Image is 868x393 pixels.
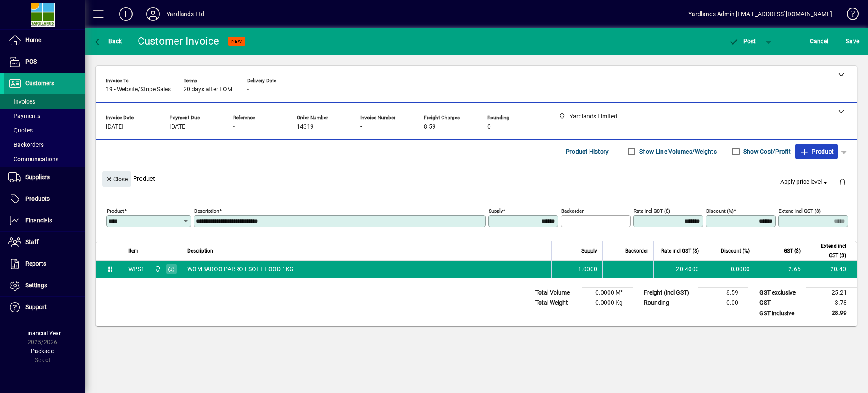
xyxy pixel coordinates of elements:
span: Settings [25,282,47,289]
a: Invoices [4,94,85,109]
span: Support [25,303,47,310]
span: P [743,38,747,45]
td: 28.99 [806,308,857,319]
td: Total Volume [531,288,582,298]
td: 0.00 [698,298,748,308]
span: Product [799,145,834,158]
a: Support [4,297,85,318]
span: Suppliers [25,174,50,180]
span: Payments [8,112,40,119]
mat-label: Discount (%) [706,208,734,214]
span: Products [25,195,50,202]
td: 20.40 [806,261,857,278]
button: Back [92,34,124,49]
div: 20.4000 [659,265,699,273]
label: Show Cost/Profit [742,147,791,156]
td: Rounding [640,298,698,308]
td: GST inclusive [755,308,806,319]
a: Reports [4,253,85,275]
mat-label: Extend incl GST ($) [779,208,821,214]
span: 8.59 [424,124,436,130]
a: Quotes [4,123,85,138]
span: Invoices [8,98,35,105]
span: Financial Year [24,330,61,337]
td: GST exclusive [755,288,806,298]
button: Product [795,144,838,159]
a: Communications [4,152,85,166]
span: WOMBAROO PARROT SOFT FOOD 1KG [187,265,294,273]
mat-label: Rate incl GST ($) [634,208,670,214]
mat-label: Supply [489,208,503,214]
td: 3.78 [806,298,857,308]
span: Staff [25,239,39,245]
span: Product History [566,145,609,158]
app-page-header-button: Close [100,175,133,182]
span: 20 days after EOM [184,86,232,93]
span: - [360,124,362,130]
span: Financials [25,217,52,224]
td: 0.0000 M³ [582,288,633,298]
span: Item [128,246,139,255]
a: Financials [4,210,85,231]
span: GST ($) [784,246,801,255]
span: Customers [25,80,54,87]
a: Backorders [4,138,85,152]
div: Yardlands Ltd [167,7,204,21]
span: 14319 [297,124,314,130]
button: Close [102,171,131,187]
span: Cancel [810,34,829,48]
span: 19 - Website/Stripe Sales [106,86,171,93]
td: 0.0000 Kg [582,298,633,308]
td: 2.66 [755,261,806,278]
app-page-header-button: Back [85,34,131,49]
span: Package [31,348,54,354]
span: Description [187,246,213,255]
span: Rate incl GST ($) [661,246,699,255]
span: Supply [581,246,597,255]
a: Settings [4,275,85,296]
span: Yardlands Limited [152,264,162,274]
span: S [846,38,849,45]
a: POS [4,51,85,73]
button: Product History [562,144,612,159]
span: 0 [487,124,491,130]
label: Show Line Volumes/Weights [637,147,717,156]
div: Customer Invoice [138,34,220,48]
mat-label: Backorder [561,208,584,214]
td: 25.21 [806,288,857,298]
span: POS [25,58,37,65]
span: [DATE] [106,124,123,130]
button: Apply price level [777,174,833,190]
span: - [233,124,235,130]
span: Apply price level [780,177,829,186]
span: [DATE] [170,124,187,130]
a: Staff [4,232,85,253]
span: ave [846,34,859,48]
td: GST [755,298,806,308]
td: 8.59 [698,288,748,298]
button: Profile [139,6,167,22]
span: Backorders [8,141,44,148]
div: Product [96,163,857,194]
a: Home [4,30,85,51]
span: ost [729,38,756,45]
button: Add [112,6,139,22]
span: Back [94,38,122,45]
a: Payments [4,109,85,123]
span: Quotes [8,127,33,134]
span: Reports [25,260,46,267]
span: Home [25,36,41,43]
span: Discount (%) [721,246,750,255]
span: Backorder [625,246,648,255]
td: Freight (incl GST) [640,288,698,298]
a: Suppliers [4,167,85,188]
mat-label: Product [107,208,124,214]
button: Save [844,34,861,49]
span: - [247,86,249,93]
td: 0.0000 [704,261,755,278]
a: Knowledge Base [840,2,857,29]
button: Delete [832,171,853,192]
span: Extend incl GST ($) [811,241,846,260]
td: Total Weight [531,298,582,308]
span: Communications [8,156,58,163]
